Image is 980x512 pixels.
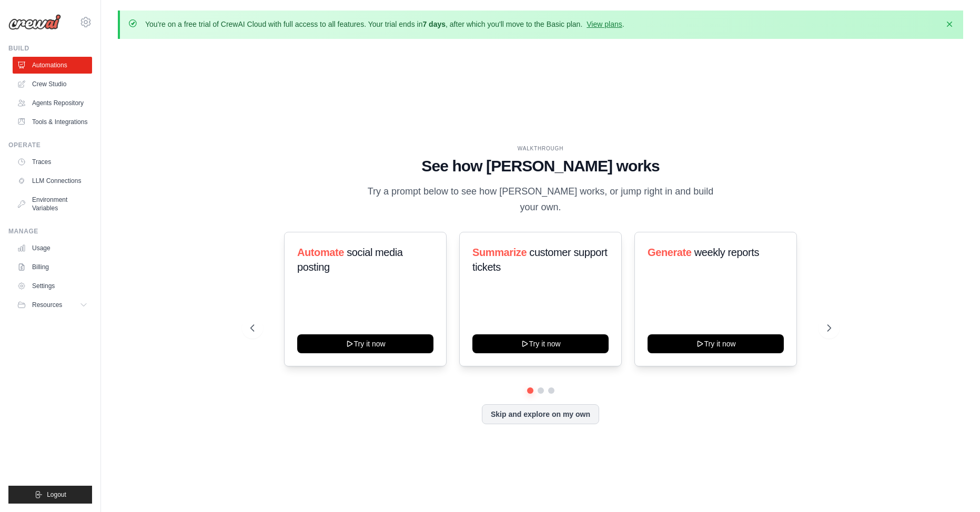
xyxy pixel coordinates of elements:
div: Operate [8,141,92,149]
button: Logout [8,486,92,504]
a: Usage [13,240,92,257]
button: Try it now [472,334,609,353]
a: Automations [13,57,92,74]
button: Try it now [648,334,784,353]
span: Summarize [472,247,527,258]
h1: See how [PERSON_NAME] works [250,157,831,176]
a: Tools & Integrations [13,114,92,130]
a: Traces [13,153,92,170]
button: Skip and explore on my own [482,404,599,424]
a: Agents Repository [13,95,92,111]
p: Try a prompt below to see how [PERSON_NAME] works, or jump right in and build your own. [364,184,718,215]
div: WALKTHROUGH [250,145,831,152]
a: Crew Studio [13,76,92,93]
span: weekly reports [694,247,759,258]
a: LLM Connections [13,172,92,189]
strong: 7 days [422,20,446,28]
div: Build [8,44,92,53]
a: Environment Variables [13,191,92,217]
p: You're on a free trial of CrewAI Cloud with full access to all features. Your trial ends in , aft... [145,19,624,29]
span: social media posting [297,247,403,273]
a: Billing [13,259,92,275]
span: Generate [648,247,692,258]
span: customer support tickets [472,247,607,273]
button: Resources [13,296,92,313]
span: Logout [47,490,66,499]
span: Automate [297,247,344,258]
a: View plans [587,20,622,28]
a: Settings [13,278,92,294]
iframe: Chat Widget [927,462,980,512]
img: Logo [8,14,61,30]
div: Manage [8,227,92,235]
button: Try it now [297,334,433,353]
span: Resources [32,301,62,309]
